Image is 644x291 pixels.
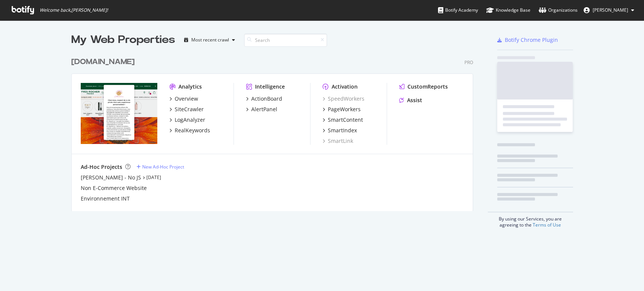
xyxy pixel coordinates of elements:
[323,116,363,124] a: SmartContent
[246,95,282,103] a: ActionBoard
[146,174,161,181] a: [DATE]
[181,34,238,46] button: Most recent crawl
[464,59,473,66] div: Pro
[407,83,448,90] div: CustomReports
[40,7,108,13] span: Welcome back, [PERSON_NAME] !
[505,36,558,44] div: Botify Chrome Plugin
[399,83,448,90] a: CustomReports
[169,95,198,103] a: Overview
[175,95,198,103] div: Overview
[175,116,205,124] div: LogAnalyzer
[71,32,175,47] div: My Web Properties
[169,127,210,134] a: RealKeywords
[71,47,479,211] div: grid
[81,83,157,144] img: yves-rocher.fr
[323,106,361,113] a: PageWorkers
[497,36,558,44] a: Botify Chrome Plugin
[488,212,573,228] div: By using our Services, you are agreeing to the
[175,106,204,113] div: SiteCrawler
[323,127,357,134] a: SmartIndex
[533,222,561,228] a: Terms of Use
[399,96,422,104] a: Assist
[71,57,135,67] div: [DOMAIN_NAME]
[328,127,357,134] div: SmartIndex
[81,184,147,192] a: Non E-Commerce Website
[323,137,353,145] a: SmartLink
[539,6,578,14] div: Organizations
[578,4,640,16] button: [PERSON_NAME]
[178,83,202,90] div: Analytics
[328,106,361,113] div: PageWorkers
[251,95,282,103] div: ActionBoard
[251,106,277,113] div: AlertPanel
[169,106,204,113] a: SiteCrawler
[244,34,327,47] input: Search
[71,57,138,67] a: [DOMAIN_NAME]
[81,195,130,202] a: Environnement INT
[323,95,364,103] a: SpeedWorkers
[137,164,184,170] a: New Ad-Hoc Project
[332,83,358,90] div: Activation
[328,116,363,124] div: SmartContent
[81,163,122,171] div: Ad-Hoc Projects
[438,6,478,14] div: Botify Academy
[407,96,422,104] div: Assist
[486,6,530,14] div: Knowledge Base
[191,38,229,42] div: Most recent crawl
[81,174,141,181] a: [PERSON_NAME] - No JS
[593,7,628,13] span: Claire Ruffin
[255,83,285,90] div: Intelligence
[175,127,210,134] div: RealKeywords
[142,164,184,170] div: New Ad-Hoc Project
[246,106,277,113] a: AlertPanel
[169,116,205,124] a: LogAnalyzer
